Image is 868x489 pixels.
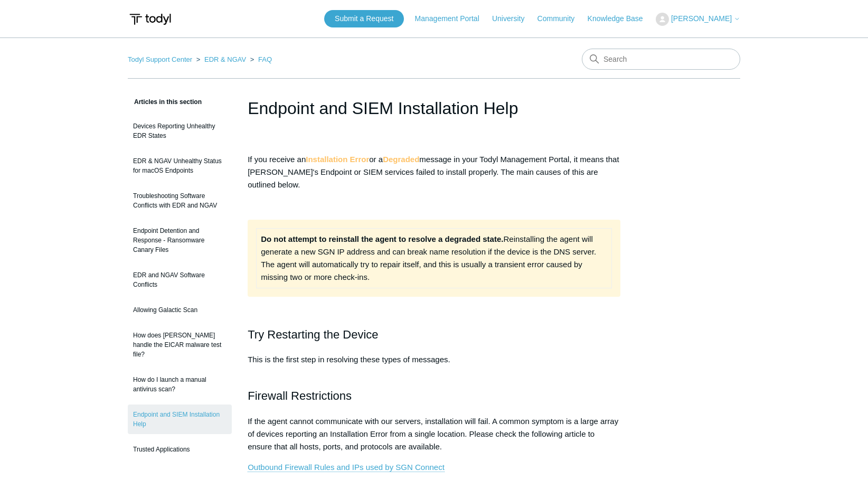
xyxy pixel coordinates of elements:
[248,387,620,405] h2: Firewall Restrictions
[258,55,272,63] a: FAQ
[324,10,404,27] a: Submit a Request
[248,463,445,472] a: Outbound Firewall Rules and IPs used by SGN Connect
[257,229,612,288] td: Reinstalling the agent will generate a new SGN IP address and can break name resolution if the de...
[128,221,232,260] a: Endpoint Detention and Response - Ransomware Canary Files
[248,325,620,344] h2: Try Restarting the Device
[204,55,246,63] a: EDR & NGAV
[128,370,232,399] a: How do I launch a manual antivirus scan?
[248,415,620,453] p: If the agent cannot communicate with our servers, installation will fail. A common symptom is a l...
[383,155,419,164] strong: Degraded
[248,353,620,379] p: This is the first step in resolving these types of messages.
[306,155,369,164] strong: Installation Error
[261,234,503,243] strong: Do not attempt to reinstall the agent to resolve a degraded state.
[588,13,654,24] a: Knowledge Base
[671,14,732,23] span: [PERSON_NAME]
[537,13,586,24] a: Community
[128,186,232,215] a: Troubleshooting Software Conflicts with EDR and NGAV
[248,96,620,121] h1: Endpoint and SIEM Installation Help
[128,300,232,320] a: Allowing Galactic Scan
[128,55,192,63] a: Todyl Support Center
[128,10,173,29] img: Todyl Support Center Help Center home page
[582,49,740,70] input: Search
[128,325,232,364] a: How does [PERSON_NAME] handle the EICAR malware test file?
[128,116,232,146] a: Devices Reporting Unhealthy EDR States
[248,153,620,191] p: If you receive an or a message in your Todyl Management Portal, it means that [PERSON_NAME]'s End...
[248,55,272,63] li: FAQ
[128,98,202,106] span: Articles in this section
[194,55,248,63] li: EDR & NGAV
[128,439,232,459] a: Trusted Applications
[128,265,232,295] a: EDR and NGAV Software Conflicts
[128,151,232,181] a: EDR & NGAV Unhealthy Status for macOS Endpoints
[128,405,232,434] a: Endpoint and SIEM Installation Help
[492,13,535,24] a: University
[128,55,194,63] li: Todyl Support Center
[656,13,740,26] button: [PERSON_NAME]
[415,13,490,24] a: Management Portal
